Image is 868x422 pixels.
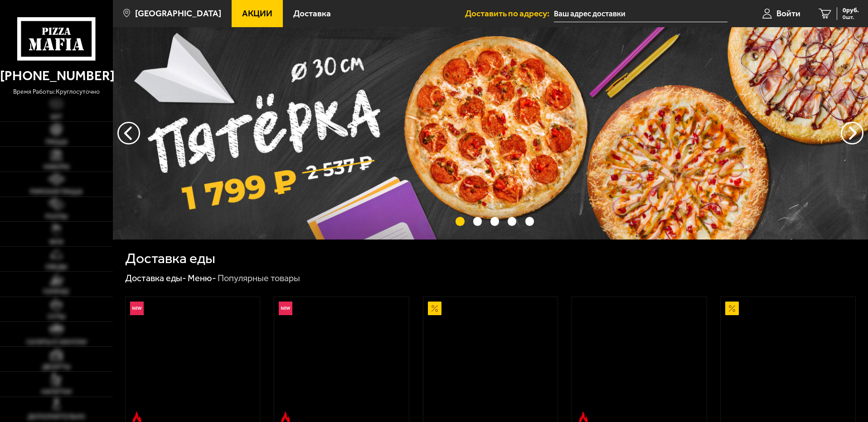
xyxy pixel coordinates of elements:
span: Доставить по адресу: [465,9,554,18]
a: Доставка еды- [125,273,186,283]
span: Роллы [45,214,68,220]
img: Акционный [725,302,739,315]
span: Римская пицца [30,189,82,195]
span: Войти [776,9,800,18]
span: [GEOGRAPHIC_DATA] [135,9,221,18]
div: Популярные товары [218,273,300,284]
span: Десерты [42,364,70,370]
button: точки переключения [473,217,482,225]
span: Хит [50,114,63,120]
span: Пицца [45,139,68,145]
span: 0 руб. [843,7,859,14]
span: WOK [49,239,63,245]
span: Дополнительно [28,414,85,420]
span: Наборы [44,164,69,170]
span: Супы [48,314,65,320]
span: Горячее [43,289,69,295]
img: Новинка [130,302,144,315]
button: точки переключения [525,217,534,225]
span: Доставка [293,9,331,18]
button: точки переключения [490,217,499,225]
input: Ваш адрес доставки [554,5,727,22]
img: Новинка [279,302,292,315]
span: Салаты и закуски [26,339,87,345]
span: Акции [242,9,272,18]
button: предыдущий [841,122,863,144]
span: Напитки [41,389,72,395]
button: точки переключения [508,217,516,225]
img: Акционный [428,302,441,315]
a: Меню- [188,273,216,283]
span: 0 шт. [843,14,859,20]
h1: Доставка еды [125,251,215,266]
button: точки переключения [456,217,464,225]
span: Обеды [45,264,67,270]
button: следующий [117,122,140,144]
